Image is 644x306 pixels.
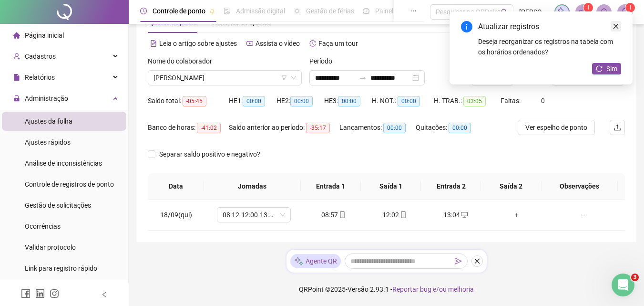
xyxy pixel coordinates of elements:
span: Cadastros [25,53,56,60]
div: Atualizar registros [478,21,621,32]
span: 1 [629,4,632,11]
span: send [455,258,462,264]
div: Lançamentos: [339,122,416,133]
span: Versão [348,285,368,293]
div: Saldo anterior ao período: [229,122,339,133]
img: sparkle-icon.fc2bf0ac1784a2077858766a79e2daf3.svg [294,256,304,266]
span: Sim [606,63,617,74]
span: info-circle [461,21,472,32]
button: Ver espelho de ponto [518,120,595,135]
span: facebook [21,289,31,298]
span: Página inicial [25,32,64,39]
div: Quitações: [416,122,482,133]
span: Observações [549,181,610,191]
span: swap-right [359,74,367,82]
span: sun [294,8,300,14]
span: 00:00 [449,123,471,133]
th: Data [148,173,204,200]
span: [PERSON_NAME] [519,7,549,17]
span: user-add [13,53,20,60]
span: Ajustes rápidos [25,138,71,146]
span: Relatórios [25,74,55,81]
div: HE 1: [229,95,276,106]
span: mobile [338,211,346,218]
span: history [309,40,316,47]
span: Link para registro rápido [25,264,97,272]
span: left [101,291,108,298]
img: 58982 [618,5,632,19]
span: upload [613,124,621,131]
span: -05:45 [183,96,206,106]
span: Validar protocolo [25,243,76,251]
span: pushpin [209,9,215,14]
span: Assista o vídeo [256,40,300,47]
th: Observações [542,173,618,200]
div: + [494,210,540,220]
label: Período [309,56,338,66]
footer: QRPoint © 2025 - 2.93.1 - [129,273,644,306]
span: dashboard [363,8,369,14]
span: Leia o artigo sobre ajustes [159,40,237,47]
sup: Atualize o seu contato no menu Meus Dados [625,3,635,12]
span: 08:12-12:00-13:30-18:30 [223,208,285,222]
div: Deseja reorganizar os registros na tabela com os horários ordenados? [478,36,621,57]
span: file-text [150,40,157,47]
img: sparkle-icon.fc2bf0ac1784a2077858766a79e2daf3.svg [557,7,567,17]
span: 00:00 [290,96,313,106]
span: Controle de registros de ponto [25,180,114,188]
span: Análise de inconsistências [25,159,102,167]
div: H. TRAB.: [434,95,501,106]
div: Agente QR [290,254,341,268]
div: 12:02 [372,210,418,220]
span: -41:02 [197,123,221,133]
span: notification [579,8,587,16]
span: mobile [399,211,407,218]
span: 00:00 [398,96,420,106]
span: Gestão de solicitações [25,201,91,209]
div: Saldo total: [148,95,229,106]
span: Admissão digital [236,7,285,15]
span: home [13,32,20,39]
label: Nome do colaborador [148,56,218,66]
span: 18/09(qui) [160,211,192,219]
span: Reportar bug e/ou melhoria [392,285,474,293]
div: Banco de horas: [148,122,229,133]
th: Saída 2 [481,173,541,200]
span: desktop [460,211,468,218]
span: Gestão de férias [306,7,354,15]
div: HE 2: [276,95,324,106]
span: down [291,75,296,81]
span: youtube [246,40,253,47]
span: close [474,258,480,264]
span: instagram [50,289,59,298]
span: close [613,23,619,30]
button: Sim [592,63,621,74]
span: Faça um tour [318,40,358,47]
th: Entrada 2 [421,173,481,200]
span: clock-circle [140,8,147,14]
span: Controle de ponto [153,7,205,15]
span: Ocorrências [25,222,61,230]
span: file [13,74,20,81]
span: linkedin [35,289,45,298]
span: lock [13,95,20,102]
span: 0 [541,97,545,105]
span: 1 [587,4,590,11]
span: 00:00 [338,96,360,106]
span: reload [596,65,603,72]
span: Administração [25,95,68,102]
span: -35:17 [306,123,330,133]
span: file-done [224,8,230,14]
span: ELIANA DA COLLINA DE MORAES [153,71,296,85]
span: filter [281,75,287,81]
span: 3 [631,274,639,281]
div: H. NOT.: [372,95,434,106]
span: search [501,9,508,16]
span: Painel do DP [375,7,412,15]
iframe: Intercom live chat [612,274,634,296]
th: Jornadas [204,173,301,200]
span: 00:00 [243,96,265,106]
th: Saída 1 [361,173,421,200]
th: Entrada 1 [301,173,361,200]
span: Ver espelho de ponto [525,122,587,133]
